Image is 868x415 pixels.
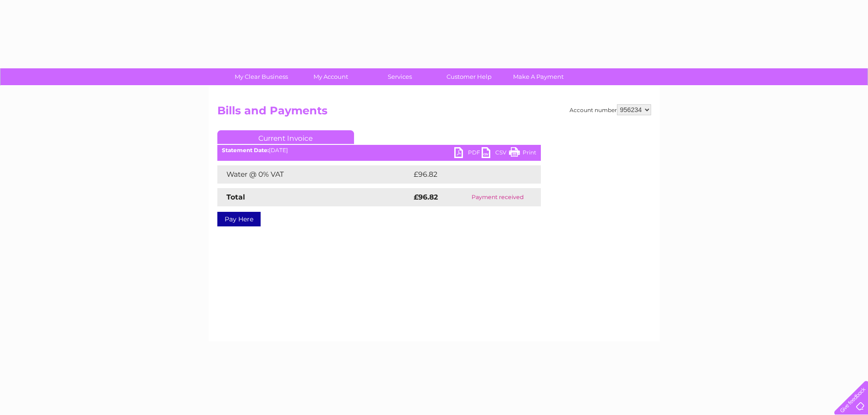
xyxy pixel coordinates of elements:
[362,68,437,85] a: Services
[454,147,482,160] a: PDF
[222,147,269,154] b: Statement Date:
[570,104,651,115] div: Account number
[217,147,541,154] div: [DATE]
[224,68,299,85] a: My Clear Business
[217,165,411,184] td: Water @ 0% VAT
[455,188,540,206] td: Payment received
[217,212,261,226] a: Pay Here
[411,165,523,184] td: £96.82
[217,104,651,122] h2: Bills and Payments
[482,147,509,160] a: CSV
[414,193,438,201] strong: £96.82
[501,68,576,85] a: Make A Payment
[217,130,354,144] a: Current Invoice
[293,68,368,85] a: My Account
[431,68,507,85] a: Customer Help
[509,147,536,160] a: Print
[226,193,245,201] strong: Total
